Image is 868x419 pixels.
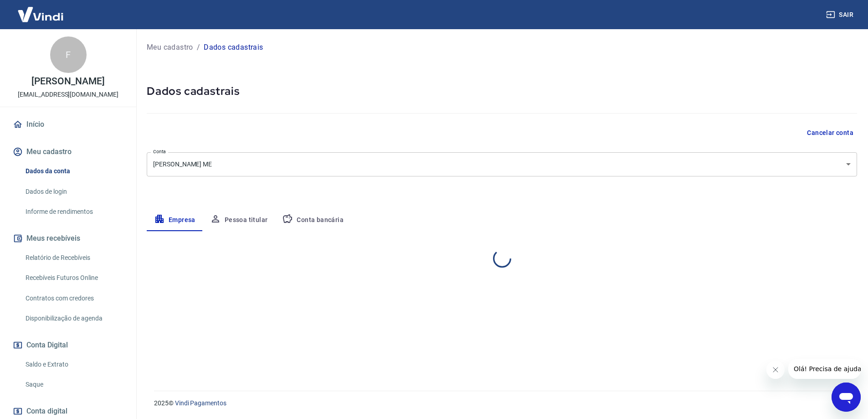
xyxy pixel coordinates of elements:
iframe: Fechar mensagem [766,361,785,379]
p: [PERSON_NAME] [31,77,104,86]
button: Cancelar conta [803,124,857,141]
a: Saque [22,375,125,394]
div: [PERSON_NAME] ME [147,152,857,176]
span: Olá! Precisa de ajuda? [5,6,77,14]
h5: Dados cadastrais [147,84,857,98]
a: Relatório de Recebíveis [22,248,125,267]
button: Meu cadastro [11,142,125,162]
button: Conta bancária [275,209,351,231]
button: Empresa [147,209,203,231]
span: Conta digital [26,405,67,418]
a: Meu cadastro [147,42,193,53]
a: Contratos com credores [22,289,125,308]
label: Conta [153,148,166,155]
p: [EMAIL_ADDRESS][DOMAIN_NAME] [18,90,118,99]
iframe: Mensagem da empresa [788,359,861,379]
a: Dados de login [22,182,125,201]
p: 2025 © [154,398,846,408]
a: Vindi Pagamentos [175,399,226,407]
button: Meus recebíveis [11,228,125,248]
button: Pessoa titular [203,209,275,231]
button: Sair [824,6,857,23]
iframe: Botão para abrir a janela de mensagens [832,383,861,412]
div: F [50,36,87,73]
p: / [197,42,200,53]
a: Dados da conta [22,162,125,181]
img: Vindi [11,0,70,28]
p: Dados cadastrais [204,42,263,53]
a: Início [11,114,125,134]
a: Saldo e Extrato [22,355,125,374]
a: Disponibilização de agenda [22,309,125,328]
a: Recebíveis Futuros Online [22,269,125,287]
a: Informe de rendimentos [22,202,125,221]
button: Conta Digital [11,335,125,355]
